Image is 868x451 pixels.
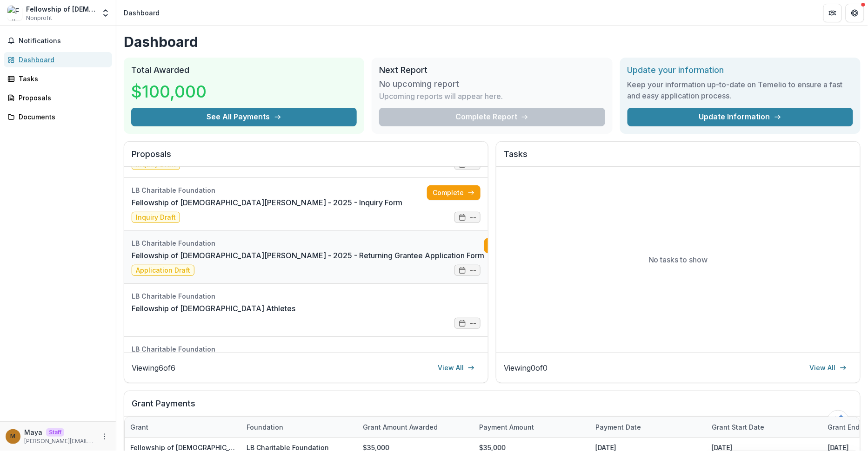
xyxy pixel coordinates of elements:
a: Complete [427,185,481,200]
a: View All [804,360,853,375]
a: Proposals [4,90,112,105]
div: Grant start date [706,417,822,437]
div: Proposals [19,93,105,103]
div: Grant amount awarded [357,422,443,432]
div: Payment date [590,417,706,437]
span: Nonprofit [26,14,52,22]
h3: Keep your information up-to-date on Temelio to ensure a fast and easy application process. [628,79,853,101]
button: Partners [823,4,842,22]
p: Viewing 6 of 6 [132,362,175,373]
h3: No upcoming report [379,79,459,89]
h3: $100,000 [131,79,207,104]
h2: Update your information [628,65,853,75]
div: Maya [11,433,16,439]
button: Open AI Assistant [827,410,849,432]
a: Fellowship of [DEMOGRAPHIC_DATA] Athletes [132,303,295,314]
a: Documents [4,109,112,124]
span: Notifications [19,37,108,45]
div: Grant amount awarded [357,417,474,437]
h2: Grant Payments [132,399,853,416]
h2: Proposals [132,149,481,167]
div: Grant [125,422,154,432]
p: Maya [24,427,42,437]
a: Dashboard [4,52,112,67]
p: No tasks to show [648,254,708,265]
a: Tasks [4,71,112,86]
a: Complete [484,238,538,253]
div: Dashboard [19,55,105,65]
p: Viewing 0 of 0 [504,362,548,373]
div: Documents [19,112,105,122]
a: Fellowship of [DEMOGRAPHIC_DATA][PERSON_NAME] - 2025 - Inquiry Form [132,197,402,208]
img: Fellowship of Christian Athletes [7,6,22,20]
p: Staff [46,428,64,437]
button: Get Help [846,4,864,22]
div: Dashboard [124,8,160,18]
h2: Next Report [379,65,605,75]
div: Grant [125,417,241,437]
button: Open entity switcher [99,4,112,22]
h2: Tasks [504,149,853,167]
div: Grant start date [706,422,770,432]
div: Payment Amount [474,422,540,432]
p: [PERSON_NAME][EMAIL_ADDRESS][DOMAIN_NAME] [24,437,95,445]
a: View All [432,360,481,375]
p: Upcoming reports will appear here. [379,91,503,102]
h2: Total Awarded [131,65,357,75]
button: More [99,431,110,442]
a: Fellowship of [DEMOGRAPHIC_DATA][PERSON_NAME] - 2025 - Returning Grantee Application Form [132,250,484,261]
h1: Dashboard [124,33,861,50]
button: Notifications [4,33,112,48]
div: Tasks [19,74,105,84]
div: Foundation [241,417,357,437]
div: Fellowship of [DEMOGRAPHIC_DATA] Athletes [26,4,95,14]
div: Payment date [590,422,647,432]
nav: breadcrumb [120,6,163,20]
div: Foundation [241,422,289,432]
a: Update Information [628,108,853,126]
button: See All Payments [131,108,357,126]
div: Payment Amount [474,417,590,437]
